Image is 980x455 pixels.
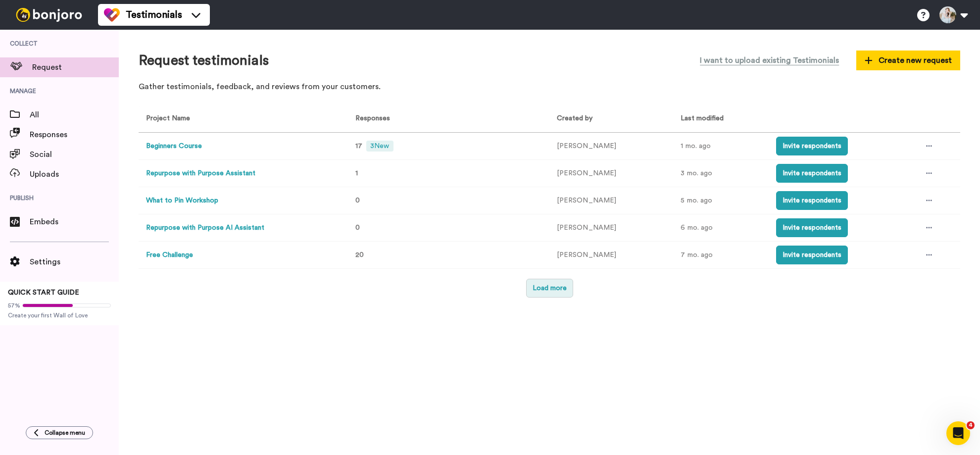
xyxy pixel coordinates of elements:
[549,105,673,133] th: Created by
[146,223,264,233] button: Repurpose with Purpose AI Assistant
[967,421,975,429] span: 4
[351,115,390,122] span: Responses
[12,8,86,22] img: bj-logo-header-white.svg
[139,81,960,93] p: Gather testimonials, feedback, and reviews from your customers.
[30,109,119,121] span: All
[856,51,960,70] button: Create new request
[30,256,119,268] span: Settings
[104,7,120,23] img: tm-color.svg
[549,242,673,269] td: [PERSON_NAME]
[526,279,573,298] button: Load more
[30,168,119,180] span: Uploads
[865,54,952,66] span: Create new request
[355,170,358,177] span: 1
[946,421,970,445] iframe: Intercom live chat
[692,50,846,71] button: I want to upload existing Testimonials
[355,252,364,258] span: 20
[32,61,119,73] span: Request
[673,160,769,187] td: 3 mo. ago
[673,242,769,269] td: 7 mo. ago
[549,187,673,214] td: [PERSON_NAME]
[366,141,393,152] span: 3 New
[673,187,769,214] td: 5 mo. ago
[673,133,769,160] td: 1 mo. ago
[8,289,79,296] span: QUICK START GUIDE
[355,224,360,231] span: 0
[45,429,85,437] span: Collapse menu
[139,53,269,68] h1: Request testimonials
[30,216,119,228] span: Embeds
[30,149,119,160] span: Social
[549,214,673,242] td: [PERSON_NAME]
[8,311,111,319] span: Create your first Wall of Love
[776,218,848,237] button: Invite respondents
[355,143,362,150] span: 17
[776,137,848,155] button: Invite respondents
[549,133,673,160] td: [PERSON_NAME]
[126,8,182,22] span: Testimonials
[549,160,673,187] td: [PERSON_NAME]
[673,214,769,242] td: 6 mo. ago
[139,105,344,133] th: Project Name
[146,250,193,260] button: Free Challenge
[355,197,360,204] span: 0
[26,426,93,439] button: Collapse menu
[146,196,218,206] button: What to Pin Workshop
[776,246,848,264] button: Invite respondents
[8,302,20,309] span: 57%
[776,191,848,210] button: Invite respondents
[30,129,119,141] span: Responses
[146,168,255,179] button: Repurpose with Purpose Assistant
[776,164,848,183] button: Invite respondents
[146,141,202,152] button: Beginners Course
[673,105,769,133] th: Last modified
[700,54,839,66] span: I want to upload existing Testimonials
